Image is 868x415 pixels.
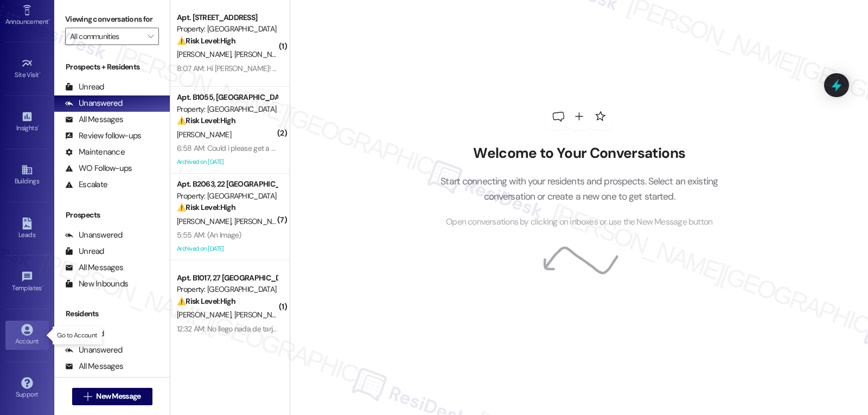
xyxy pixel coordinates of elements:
button: New Message [72,388,152,405]
div: Review follow-ups [65,130,141,142]
span: [PERSON_NAME] [234,310,289,320]
div: Apt. B1017, 27 [GEOGRAPHIC_DATA] [177,272,277,284]
div: Archived on [DATE] [176,242,278,256]
span: New Message [96,391,141,402]
a: Support [5,374,49,403]
div: Apt. [STREET_ADDRESS] [177,12,277,23]
input: All communities [70,28,142,45]
div: Archived on [DATE] [176,155,278,169]
div: 12:32 AM: No llego nada de tarjeta ok [177,324,292,334]
a: Buildings [5,161,49,190]
a: Account [5,321,49,350]
strong: ⚠️ Risk Level: High [177,296,235,306]
div: WO Follow-ups [65,163,132,174]
span: [PERSON_NAME] [177,310,234,320]
strong: ⚠️ Risk Level: High [177,116,235,125]
span: • [42,283,43,290]
a: Templates • [5,267,49,297]
div: Escalate [65,179,107,190]
div: Maintenance [65,146,125,158]
span: • [37,123,39,130]
div: Unanswered [65,344,123,356]
a: Leads [5,214,49,244]
div: Prospects + Residents [54,61,170,73]
a: Site Visit • [5,54,49,84]
div: Unread [65,328,104,340]
div: Property: [GEOGRAPHIC_DATA] [177,23,277,35]
div: All Messages [65,114,123,125]
div: Unread [65,246,104,257]
div: Unanswered [65,229,123,241]
div: All Messages [65,361,123,372]
div: Property: [GEOGRAPHIC_DATA] [177,104,277,115]
div: All Messages [65,262,123,273]
span: [PERSON_NAME] [234,216,289,226]
strong: ⚠️ Risk Level: High [177,202,235,212]
span: • [39,69,41,77]
span: [PERSON_NAME] [177,49,234,59]
div: 5:55 AM: (An Image) [177,230,241,240]
div: Property: [GEOGRAPHIC_DATA] [177,284,277,295]
span: [PERSON_NAME] [234,49,289,59]
div: Apt. B1055, [GEOGRAPHIC_DATA] [177,92,277,103]
div: Unread [65,81,104,93]
span: [PERSON_NAME] [177,130,231,139]
div: Apt. B2063, 22 [GEOGRAPHIC_DATA] [177,178,277,190]
i:  [84,392,92,401]
i:  [148,32,154,41]
strong: ⚠️ Risk Level: High [177,36,235,46]
div: 6:58 AM: Could i please get a response? [177,143,304,153]
div: Unanswered [65,98,123,109]
span: [PERSON_NAME] [177,216,234,226]
h2: Welcome to Your Conversations [424,145,735,162]
div: Property: [GEOGRAPHIC_DATA] [177,190,277,202]
span: Open conversations by clicking on inboxes or use the New Message button [446,215,712,229]
p: Go to Account [57,331,97,340]
span: • [48,16,50,24]
div: New Inbounds [65,278,128,290]
div: Residents [54,308,170,320]
div: Prospects [54,209,170,221]
label: Viewing conversations for [65,11,159,28]
p: Start connecting with your residents and prospects. Select an existing conversation or create a n... [424,174,735,205]
a: Insights • [5,107,49,137]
